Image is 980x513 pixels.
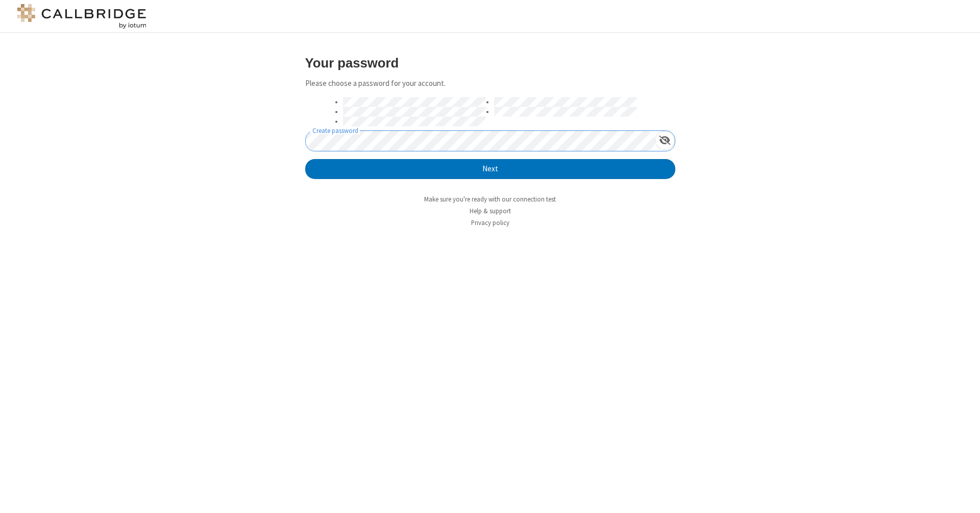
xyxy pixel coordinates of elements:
div: Show password [655,131,675,150]
img: logo@2x.png [15,4,148,29]
p: Please choose a password for your account. [305,78,675,90]
a: Help & support [470,207,511,215]
a: Make sure you're ready with our connection test [424,195,556,204]
button: Next [305,159,675,180]
a: Privacy policy [471,218,509,227]
h3: Your password [305,56,675,70]
input: Create password [306,131,655,151]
